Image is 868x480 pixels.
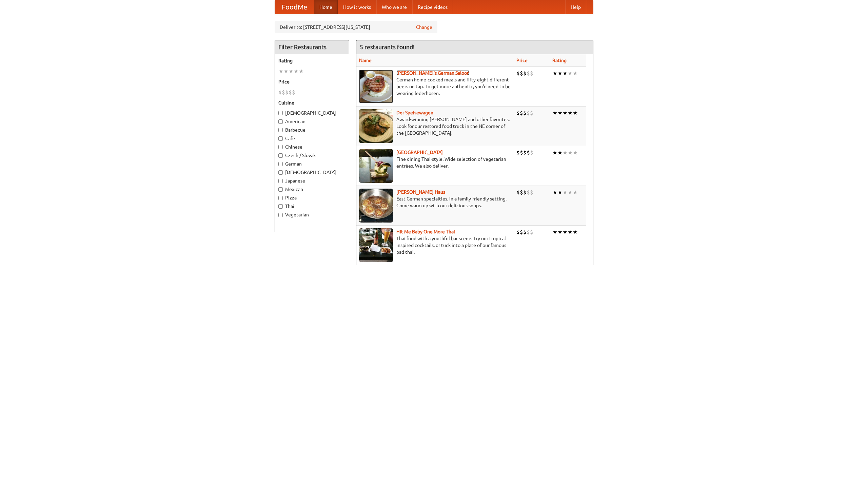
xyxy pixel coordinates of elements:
li: $ [516,189,520,196]
li: ★ [573,149,578,156]
label: German [278,160,346,167]
img: esthers.jpg [359,70,393,103]
a: Home [314,0,338,14]
label: American [278,118,346,125]
h4: Filter Restaurants [275,40,349,54]
label: Japanese [278,177,346,184]
img: kohlhaus.jpg [359,189,393,223]
li: $ [523,228,527,236]
li: ★ [573,189,578,196]
a: Rating [552,58,567,63]
img: babythai.jpg [359,228,393,262]
a: Who we are [376,0,412,14]
li: ★ [294,68,299,75]
input: Cafe [278,136,283,141]
li: $ [516,70,520,77]
a: FoodMe [275,0,314,14]
li: ★ [552,70,557,77]
ng-pluralize: 5 restaurants found! [360,44,415,50]
li: ★ [568,70,573,77]
li: $ [527,228,530,236]
input: Thai [278,204,283,209]
li: $ [527,189,530,196]
input: Barbecue [278,128,283,132]
a: How it works [338,0,376,14]
li: ★ [557,189,563,196]
li: ★ [573,109,578,117]
li: ★ [573,228,578,236]
b: [GEOGRAPHIC_DATA] [396,150,443,155]
li: ★ [563,228,568,236]
li: $ [523,109,527,117]
li: ★ [563,70,568,77]
li: ★ [278,68,283,75]
li: ★ [557,70,563,77]
li: $ [527,109,530,117]
li: ★ [552,149,557,156]
a: [PERSON_NAME]'s German Saloon [396,70,470,76]
li: $ [530,149,533,156]
a: Help [565,0,586,14]
p: East German specialties, in a family-friendly setting. Come warm up with our delicious soups. [359,195,511,209]
h5: Price [278,78,346,85]
li: ★ [552,189,557,196]
label: Cafe [278,135,346,142]
p: Fine dining Thai-style. Wide selection of vegetarian entrées. We also deliver. [359,156,511,169]
label: Vegetarian [278,211,346,218]
p: German home-cooked meals and fifty-eight different beers on tap. To get more authentic, you'd nee... [359,76,511,97]
li: $ [516,149,520,156]
li: $ [282,89,285,96]
input: Vegetarian [278,213,283,217]
div: Deliver to: [STREET_ADDRESS][US_STATE] [275,21,437,33]
li: ★ [552,228,557,236]
li: $ [523,149,527,156]
label: Mexican [278,186,346,193]
a: Der Speisewagen [396,110,433,115]
input: Japanese [278,179,283,183]
li: $ [530,70,533,77]
li: ★ [563,149,568,156]
li: ★ [283,68,289,75]
h5: Cuisine [278,99,346,106]
a: [PERSON_NAME] Haus [396,189,445,195]
li: ★ [563,109,568,117]
label: [DEMOGRAPHIC_DATA] [278,110,346,116]
li: $ [516,228,520,236]
li: $ [520,70,523,77]
li: ★ [299,68,304,75]
li: $ [520,109,523,117]
li: ★ [563,189,568,196]
li: $ [289,89,292,96]
label: Czech / Slovak [278,152,346,159]
input: American [278,119,283,124]
img: speisewagen.jpg [359,109,393,143]
li: $ [520,149,523,156]
li: $ [278,89,282,96]
li: ★ [568,109,573,117]
label: Thai [278,203,346,210]
li: ★ [568,189,573,196]
li: $ [523,189,527,196]
li: $ [527,70,530,77]
li: $ [530,228,533,236]
li: ★ [568,228,573,236]
input: Chinese [278,145,283,149]
h5: Rating [278,57,346,64]
input: German [278,162,283,166]
li: ★ [289,68,294,75]
li: $ [530,109,533,117]
a: Recipe videos [412,0,453,14]
label: Pizza [278,194,346,201]
input: Czech / Slovak [278,153,283,158]
p: Thai food with a youthful bar scene. Try our tropical inspired cocktails, or tuck into a plate of... [359,235,511,255]
li: ★ [573,70,578,77]
li: $ [520,228,523,236]
a: Change [416,24,432,31]
li: $ [527,149,530,156]
input: [DEMOGRAPHIC_DATA] [278,111,283,115]
a: Hit Me Baby One More Thai [396,229,455,234]
label: Barbecue [278,127,346,133]
input: [DEMOGRAPHIC_DATA] [278,170,283,175]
